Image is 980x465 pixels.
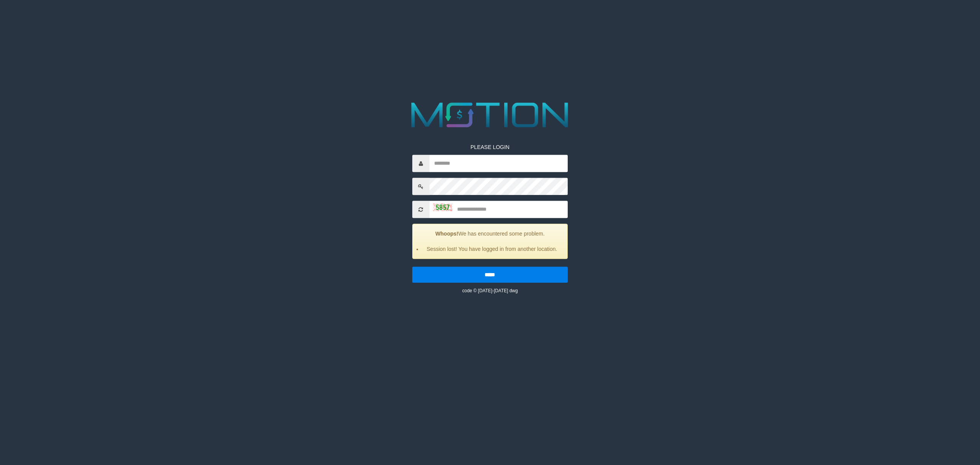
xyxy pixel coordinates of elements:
li: Session lost! You have logged in from another location. [422,245,562,253]
img: MOTION_logo.png [404,98,576,132]
strong: Whoops! [435,231,458,237]
p: PLEASE LOGIN [412,143,568,151]
img: captcha [433,203,452,211]
small: code © [DATE]-[DATE] dwg [462,288,518,293]
div: We has encountered some problem. [412,224,568,259]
